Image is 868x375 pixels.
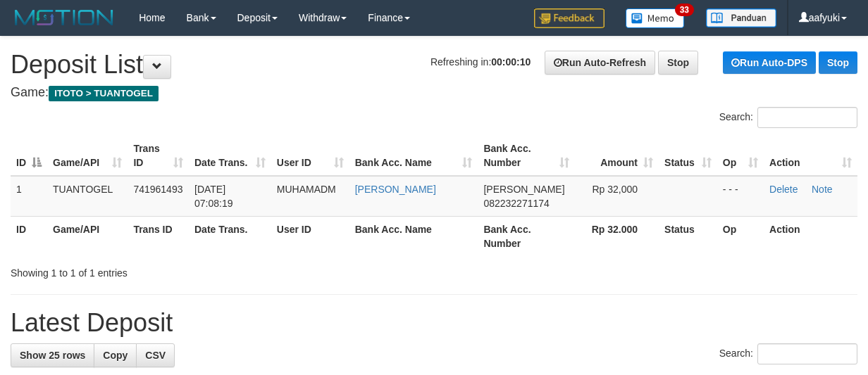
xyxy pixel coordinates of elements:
a: Stop [819,51,857,74]
th: Bank Acc. Name [349,216,478,256]
img: panduan.png [706,8,776,27]
th: Bank Acc. Number: activate to sort column ascending [478,136,574,176]
a: Copy [94,343,137,367]
span: 741961493 [133,184,182,195]
span: ITOTO > TUANTOGEL [49,86,159,101]
img: Button%20Memo.svg [626,8,685,28]
th: User ID: activate to sort column ascending [271,136,349,176]
a: Note [812,184,833,195]
span: [DATE] 07:08:19 [194,184,233,209]
a: Run Auto-DPS [723,51,816,74]
span: CSV [145,350,166,361]
th: Op: activate to sort column ascending [717,136,764,176]
th: Rp 32.000 [575,216,659,256]
a: [PERSON_NAME] [355,184,436,195]
th: Date Trans. [189,216,271,256]
th: Game/API: activate to sort column ascending [47,136,128,176]
th: ID [11,216,47,256]
th: Game/API [47,216,128,256]
td: - - - [717,176,764,217]
th: Op [717,216,764,256]
img: MOTION_logo.png [11,7,118,28]
label: Search: [719,343,857,364]
span: MUHAMADM [277,184,336,195]
td: 1 [11,176,47,217]
span: Show 25 rows [20,350,85,361]
th: Bank Acc. Number [478,216,574,256]
input: Search: [757,107,857,128]
a: CSV [136,343,175,367]
th: Status [659,216,717,256]
th: Amount: activate to sort column ascending [575,136,659,176]
span: Refreshing in: [430,56,531,68]
span: 33 [675,4,694,16]
label: Search: [719,107,857,128]
th: User ID [271,216,349,256]
h4: Game: [11,86,857,100]
td: TUANTOGEL [47,176,128,217]
th: ID: activate to sort column descending [11,136,47,176]
th: Trans ID [128,216,189,256]
th: Action: activate to sort column ascending [764,136,857,176]
h1: Latest Deposit [11,309,857,337]
th: Trans ID: activate to sort column ascending [128,136,189,176]
th: Status: activate to sort column ascending [659,136,717,176]
th: Bank Acc. Name: activate to sort column ascending [349,136,478,176]
a: Run Auto-Refresh [545,51,655,75]
a: Show 25 rows [11,343,94,367]
span: [PERSON_NAME] [483,184,564,195]
a: Delete [769,184,798,195]
div: Showing 1 to 1 of 1 entries [11,260,351,280]
th: Date Trans.: activate to sort column ascending [189,136,271,176]
span: Rp 32,000 [592,184,638,195]
img: Feedback.jpg [534,8,604,28]
span: Copy [103,350,128,361]
h1: Deposit List [11,51,857,79]
a: Stop [658,51,698,75]
span: Copy 082232271174 to clipboard [483,198,549,209]
th: Action [764,216,857,256]
strong: 00:00:10 [491,56,531,68]
input: Search: [757,343,857,364]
